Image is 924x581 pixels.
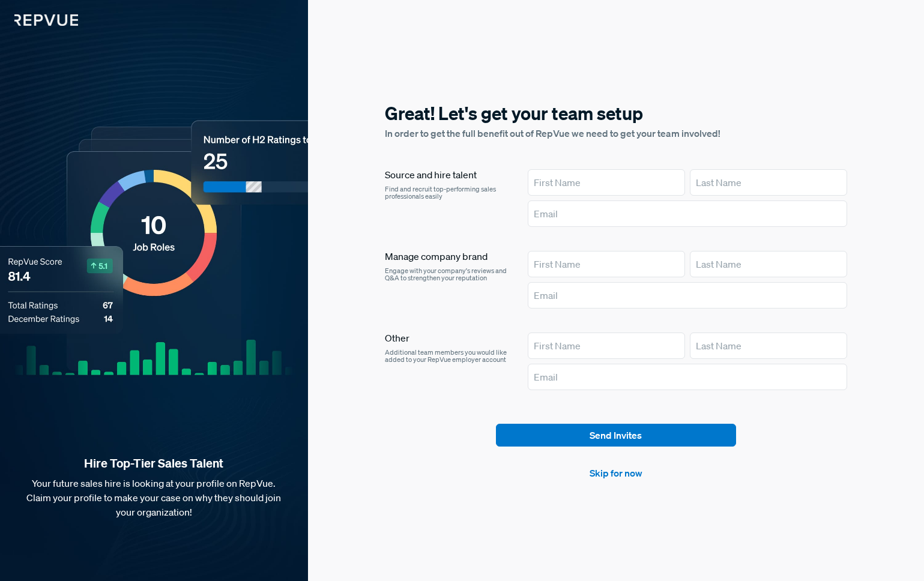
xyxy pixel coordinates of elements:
input: Email [528,282,847,309]
h6: Manage company brand [385,251,509,262]
h6: Source and hire talent [385,169,509,181]
p: In order to get the full benefit out of RepVue we need to get your team involved! [385,126,847,140]
button: Send Invites [496,424,736,447]
input: First Name [528,251,685,277]
input: Email [528,364,847,390]
input: First Name [528,333,685,359]
input: First Name [528,169,685,196]
p: Your future sales hire is looking at your profile on RepVue. Claim your profile to make your case... [19,476,289,519]
p: Find and recruit top-performing sales professionals easily [385,185,509,200]
input: Last Name [690,333,847,359]
h5: Great! Let's get your team setup [385,101,847,126]
h6: Other [385,333,509,344]
a: Skip for now [590,466,642,480]
p: Additional team members you would like added to your RepVue employer account [385,349,509,363]
input: Last Name [690,251,847,277]
p: Engage with your company's reviews and Q&A to strengthen your reputation [385,267,509,281]
input: Email [528,200,847,227]
strong: Hire Top-Tier Sales Talent [19,456,289,471]
input: Last Name [690,169,847,196]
